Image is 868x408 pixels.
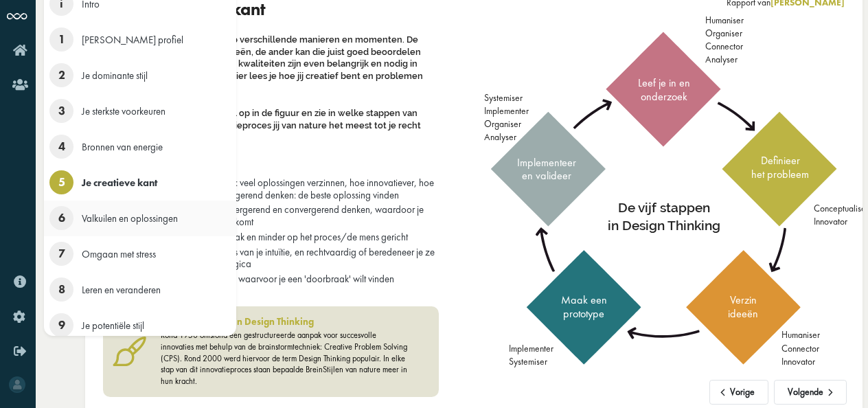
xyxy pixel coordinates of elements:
[82,319,144,332] span: Je potentiële stijl
[774,380,847,405] button: Volgende
[509,355,553,368] div: Systemiser
[49,63,73,87] span: 2
[709,380,769,405] button: Vorige
[103,32,439,145] div: Iedereen is creatief, maar op verschillende manieren en momenten. De een krijgt makkelijk veel id...
[49,135,73,159] span: 4
[82,283,161,296] span: Leren en veranderen
[484,117,529,131] div: Organiser
[115,230,408,243] span: ben je vooral op de inhoud/taak en minder op het proces/de mens gericht
[49,27,73,52] span: 1
[82,104,165,117] span: Je sterkste voorkeuren
[49,99,73,123] span: 3
[627,76,701,103] div: Leef je in en onderzoek
[115,245,435,271] span: neem je besluiten vaak op basis van je intuïtie, en rechtvaardig of beredeneer je ze door middel ...
[49,277,73,302] span: 8
[82,140,163,153] span: Bronnen van energie
[705,53,744,66] div: Analyser
[743,154,817,181] div: Definieer het probleem
[49,313,73,337] span: 9
[484,104,529,117] div: Implementer
[82,247,156,260] span: Omgaan met stress
[161,316,410,328] h3: Jouw creativiteit in Design Thinking
[705,40,744,53] div: Connector
[781,328,820,341] div: Humaniser
[82,176,157,189] span: Je creatieve kant
[82,212,178,225] span: Valkuilen en oplossingen
[82,33,183,46] span: [PERSON_NAME] profiel
[82,69,148,82] span: Je dominante stijl
[781,355,820,368] div: Innovator
[592,199,738,234] div: De vijf stappen in Design Thinking
[484,91,529,104] div: Systemiser
[547,293,621,320] div: Maak een prototype
[49,242,73,266] span: 7
[484,131,529,144] div: Analyser
[510,156,584,183] div: Implementeer en valideer
[705,14,744,27] div: Humaniser
[115,272,394,285] span: hou je van moeilijke problemen waarvoor je een 'doorbraak' wilt vinden
[781,342,820,355] div: Connector
[509,342,553,355] div: Implementer
[49,170,73,194] span: 5
[161,330,410,387] div: Rond 1950 ontstond een gestructureerde aanpak voor succesvolle innovaties met behulp van de brain...
[115,176,434,201] span: hou je van divergerend denken: veel oplossingen verzinnen, hoe innovatiever, hoe beter en hou je ...
[705,27,744,40] div: Organiser
[49,206,73,230] span: 6
[706,293,780,320] div: Verzin ideeën
[115,203,424,228] span: switch je gemakkelijk tussen divergerend en convergerend denken, waardoor je snel met creatieve o...
[103,157,439,170] h3: Als creatieve denker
